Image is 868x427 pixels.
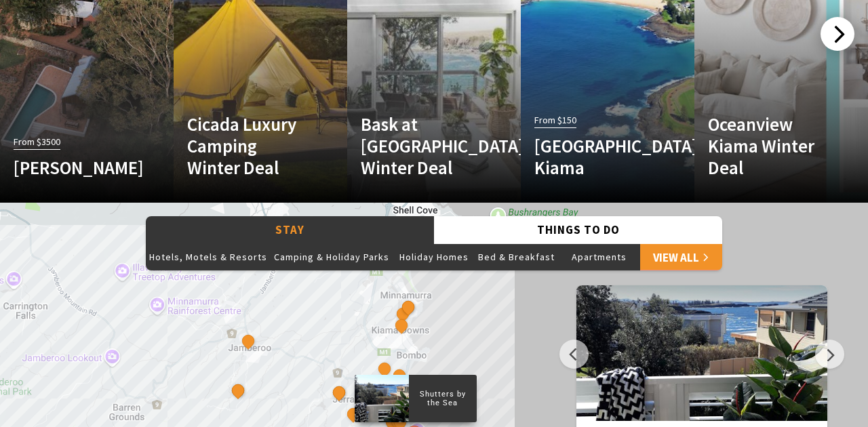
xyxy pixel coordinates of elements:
[475,243,558,270] button: Bed & Breakfast
[534,135,655,179] h4: [GEOGRAPHIC_DATA] Kiama
[393,243,475,270] button: Holiday Homes
[640,243,722,270] a: View All
[345,405,363,423] button: See detail about Greyleigh Kiama
[376,360,393,378] button: See detail about That Retro Place Kiama
[330,384,348,401] button: See detail about Cicada Luxury Camping
[558,243,640,270] button: Apartments
[14,134,60,150] span: From $3500
[534,113,576,128] span: From $150
[146,243,271,270] button: Hotels, Motels & Resorts
[393,317,410,334] button: See detail about Casa Mar Azul
[14,157,134,178] h4: [PERSON_NAME]
[559,340,589,369] button: Previous
[434,216,722,244] button: Things To Do
[146,216,434,244] button: Stay
[361,113,481,179] h4: Bask at [GEOGRAPHIC_DATA] Winter Deal
[815,340,844,369] button: Next
[239,332,257,350] button: See detail about Jamberoo Pub and Saleyard Motel
[229,382,247,399] button: See detail about Jamberoo Valley Farm Cottages
[187,113,308,179] h4: Cicada Luxury Camping Winter Deal
[271,243,393,270] button: Camping & Holiday Parks
[399,298,417,316] button: See detail about Beach House on Johnson
[708,113,829,179] h4: Oceanview Kiama Winter Deal
[409,388,477,409] p: Shutters by the Sea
